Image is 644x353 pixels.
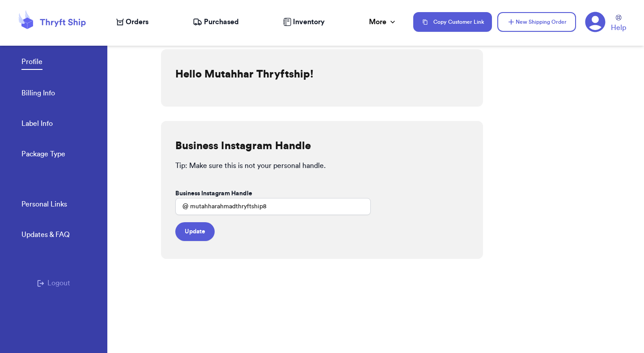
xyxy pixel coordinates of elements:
[283,17,325,27] a: Inventory
[37,278,70,288] button: Logout
[175,160,469,171] p: Tip: Make sure this is not your personal handle.
[175,139,311,153] h2: Business Instagram Handle
[21,118,53,131] a: Label Info
[126,17,148,27] span: Orders
[175,67,314,82] h2: Hello Mutahhar Thryftship!
[293,17,325,27] span: Inventory
[175,189,252,198] label: Business Instagram Handle
[611,15,626,33] a: Help
[21,229,70,242] a: Updates & FAQ
[21,229,70,240] div: Updates & FAQ
[175,198,188,215] div: @
[175,222,215,241] button: Update
[116,17,148,27] a: Orders
[413,12,492,32] button: Copy Customer Link
[21,88,55,100] a: Billing Info
[369,17,397,27] div: More
[21,56,42,70] a: Profile
[21,199,67,211] a: Personal Links
[21,149,65,161] a: Package Type
[611,22,626,33] span: Help
[193,17,239,27] a: Purchased
[497,12,576,32] button: New Shipping Order
[204,17,239,27] span: Purchased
